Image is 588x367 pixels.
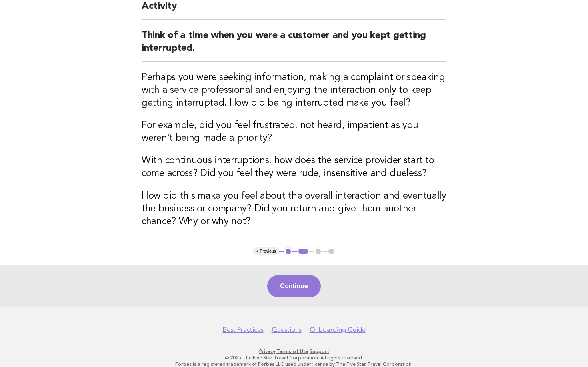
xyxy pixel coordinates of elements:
[142,119,446,145] h3: For example, did you feel frustrated, not heard, impatient as you weren't being made a priority?
[142,154,446,180] h3: With continuous interruptions, how does the service provider start to come across? Did you feel t...
[297,247,309,255] button: 2
[272,326,302,334] a: Questions
[310,349,329,354] a: Support
[142,29,446,62] h2: Think of a time when you were a customer and you kept getting interrupted.
[49,348,539,355] p: · ·
[253,247,279,255] button: < Previous
[142,190,446,228] h3: How did this make you feel about the overall interaction and eventually the business or company? ...
[259,349,275,354] a: Privacy
[276,349,308,354] a: Terms of Use
[284,247,292,255] button: 1
[267,275,320,297] button: Continue
[310,326,366,334] a: Onboarding Guide
[142,71,446,110] h3: Perhaps you were seeking information, making a complaint or speaking with a service professional ...
[49,355,539,361] p: © 2025 The Five Star Travel Corporation. All rights reserved.
[223,326,264,334] a: Best Practices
